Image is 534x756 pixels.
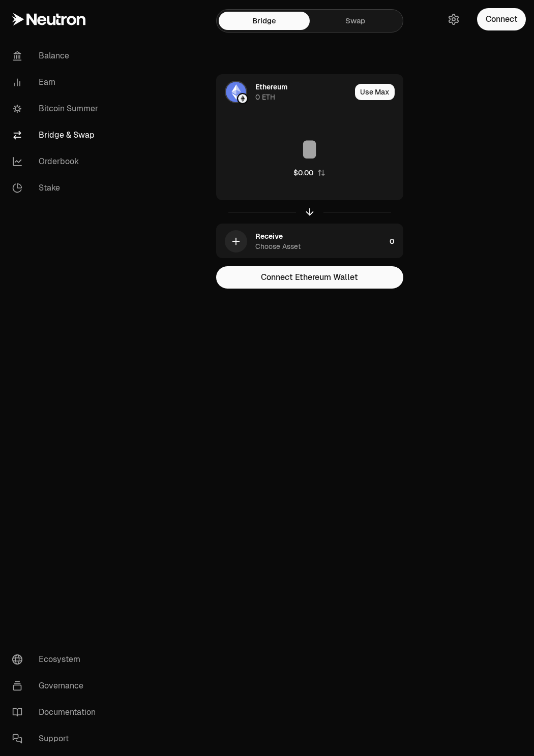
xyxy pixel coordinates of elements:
img: Ethereum Logo [238,94,247,103]
a: Balance [4,43,110,69]
div: Receive [255,231,283,241]
button: Connect [477,8,526,30]
a: Earn [4,69,110,96]
a: Documentation [4,699,110,726]
div: ETH LogoEthereum LogoEthereum0 ETH [217,75,351,109]
button: ReceiveChoose Asset0 [217,224,403,259]
a: Governance [4,673,110,699]
button: Use Max [355,84,395,100]
div: 0 ETH [255,92,275,102]
a: Stake [4,175,110,201]
button: $0.00 [293,168,325,178]
a: Bridge [219,12,310,30]
a: Orderbook [4,148,110,175]
div: $0.00 [293,168,313,178]
a: Ecosystem [4,646,110,673]
a: Bitcoin Summer [4,96,110,122]
button: Connect Ethereum Wallet [216,266,403,289]
a: Support [4,726,110,752]
div: Ethereum [255,82,287,92]
a: Swap [310,12,401,30]
div: ReceiveChoose Asset [217,224,385,259]
img: ETH Logo [226,82,246,102]
div: 0 [390,224,403,259]
div: Choose Asset [255,241,301,251]
a: Bridge & Swap [4,122,110,148]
